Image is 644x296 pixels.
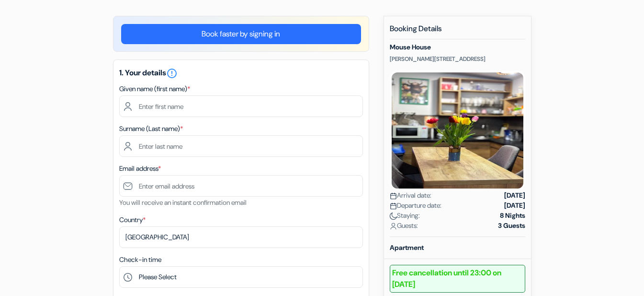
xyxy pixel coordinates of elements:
small: You will receive an instant confirmation email [119,198,247,207]
a: Book faster by signing in [121,24,361,44]
strong: [DATE] [504,190,525,201]
label: Check-in time [119,255,161,265]
img: calendar.svg [390,192,397,200]
strong: 3 Guests [498,221,525,231]
input: Enter first name [119,95,363,117]
img: calendar.svg [390,202,397,210]
span: Departure date: [390,201,441,211]
img: user_icon.svg [390,223,397,230]
span: Arrival date: [390,190,431,201]
strong: [DATE] [504,201,525,211]
label: Given name (first name) [119,84,190,94]
input: Enter last name [119,135,363,157]
label: Email address [119,164,161,174]
label: Surname (Last name) [119,124,183,134]
b: Apartment [390,243,424,252]
img: moon.svg [390,213,397,220]
a: error_outline [166,68,178,78]
label: Country [119,215,146,225]
b: Free cancellation until 23:00 on [DATE] [390,265,525,293]
span: Staying: [390,211,420,221]
i: error_outline [166,68,178,79]
input: Enter email address [119,175,363,197]
h5: Booking Details [390,24,525,39]
h5: Mouse House [390,43,525,51]
strong: 8 Nights [500,211,525,221]
p: [PERSON_NAME][STREET_ADDRESS] [390,55,525,63]
h5: 1. Your details [119,68,363,79]
span: Guests: [390,221,418,231]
